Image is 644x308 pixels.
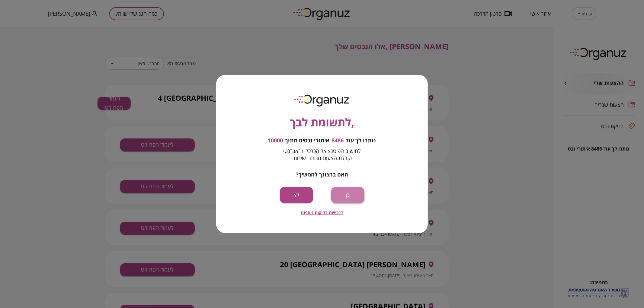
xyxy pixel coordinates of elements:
span: 8486 [332,137,344,144]
span: איתורי נכסים מתוך [285,137,330,144]
span: האם ברצונך להמשיך? [296,171,348,178]
button: לא [280,187,313,203]
button: כן [331,187,364,203]
span: ,לתשומת לבך [290,114,354,131]
span: נותרו לך עוד [346,137,376,144]
button: לרכישת בדיקות נוספות [301,210,343,215]
span: 10000 [268,137,283,144]
img: logo [290,92,354,108]
span: לחישוב הפוטנציאל הכלכלי והאנרגטי וקבלת הצעות מנותני שירות. [283,147,361,162]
